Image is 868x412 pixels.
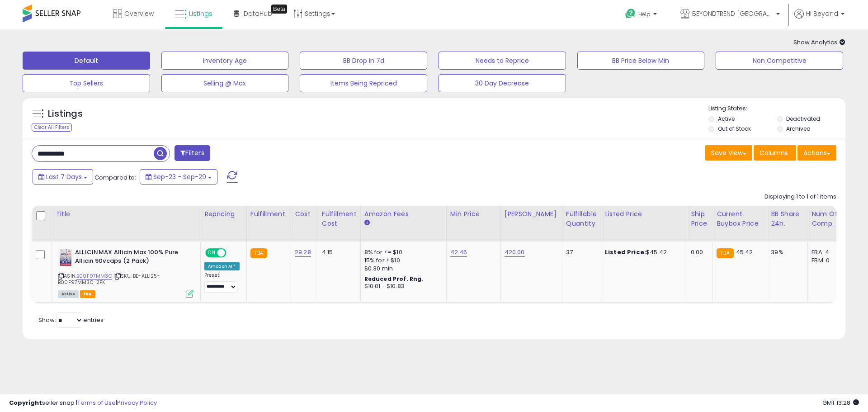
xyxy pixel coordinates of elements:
button: Sep-23 - Sep-29 [140,169,217,185]
span: 2025-10-7 13:28 GMT [822,398,859,407]
p: Listing States: [708,104,845,113]
button: Save View [705,145,752,161]
div: Current Buybox Price [717,209,763,228]
div: Listed Price [605,209,683,219]
span: | SKU: BE-ALLI25-B00F97MM3C-2PK [58,272,160,286]
span: Compared to: [94,173,136,182]
span: BEYONDTREND [GEOGRAPHIC_DATA] [692,9,774,18]
span: Show Analytics [793,38,845,47]
button: Non Competitive [716,52,843,70]
button: Selling @ Max [161,74,289,92]
span: DataHub [244,9,272,18]
div: FBA: 4 [811,248,841,256]
div: 8% for <= $10 [364,248,439,256]
h5: Listings [48,108,83,120]
span: ON [206,249,217,257]
div: 15% for > $10 [364,256,439,265]
span: Hi Beyond [806,9,838,18]
div: Min Price [450,209,497,219]
div: $0.30 min [364,265,439,273]
div: $45.42 [605,248,680,256]
div: Preset: [204,272,240,293]
span: Overview [124,9,154,18]
span: 45.42 [736,248,753,256]
label: Archived [786,125,811,133]
label: Deactivated [786,115,820,123]
small: FBA [717,248,733,258]
div: FBM: 0 [811,256,841,265]
button: Actions [797,145,836,161]
i: Get Help [625,8,636,19]
span: All listings currently available for purchase on Amazon [58,290,79,298]
span: Columns [759,148,788,157]
a: Help [618,1,666,29]
div: BB Share 24h. [771,209,804,228]
div: Amazon Fees [364,209,443,219]
button: 30 Day Decrease [439,74,566,92]
b: Listed Price: [605,248,646,256]
span: Last 7 Days [46,172,82,181]
button: BB Price Below Min [577,52,705,70]
a: Hi Beyond [794,9,844,29]
button: Default [23,52,150,70]
label: Active [718,115,735,123]
div: 4.15 [322,248,354,256]
div: 39% [771,248,801,256]
div: Num of Comp. [811,209,844,228]
button: Columns [754,145,796,161]
button: Filters [175,145,210,161]
div: $10.01 - $10.83 [364,283,439,290]
div: Cost [295,209,314,219]
div: Title [56,209,197,219]
div: Ship Price [691,209,709,228]
img: 41hul0iHpCL._SL40_.jpg [58,248,73,266]
button: Inventory Age [161,52,289,70]
a: B00F97MM3C [76,272,112,280]
div: Amazon AI * [204,262,240,270]
a: Terms of Use [77,398,116,407]
button: Needs to Reprice [439,52,566,70]
span: OFF [225,249,240,257]
b: Reduced Prof. Rng. [364,275,424,283]
small: FBA [250,248,267,258]
a: 29.28 [295,248,311,257]
div: 37 [566,248,594,256]
span: Show: entries [38,316,104,324]
div: Fulfillable Quantity [566,209,597,228]
button: Top Sellers [23,74,150,92]
div: Displaying 1 to 1 of 1 items [764,193,836,201]
span: FBA [80,290,95,298]
button: Last 7 Days [33,169,93,185]
span: Sep-23 - Sep-29 [153,172,206,181]
strong: Copyright [9,398,42,407]
button: Items Being Repriced [300,74,427,92]
a: 42.45 [450,248,467,257]
button: BB Drop in 7d [300,52,427,70]
div: ASIN: [58,248,193,297]
div: Fulfillment [250,209,287,219]
div: Clear All Filters [32,123,72,132]
span: Help [638,10,651,18]
b: ALLICINMAX Allicin Max 100% Pure Allicin 90vcaps (2 Pack) [75,248,185,267]
div: 0.00 [691,248,706,256]
label: Out of Stock [718,125,751,133]
div: Repricing [204,209,243,219]
div: [PERSON_NAME] [505,209,558,219]
span: Listings [189,9,212,18]
div: Fulfillment Cost [322,209,357,228]
div: Tooltip anchor [271,5,287,14]
div: seller snap | | [9,399,157,407]
small: Amazon Fees. [364,219,370,227]
a: Privacy Policy [117,398,157,407]
a: 420.00 [505,248,525,257]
